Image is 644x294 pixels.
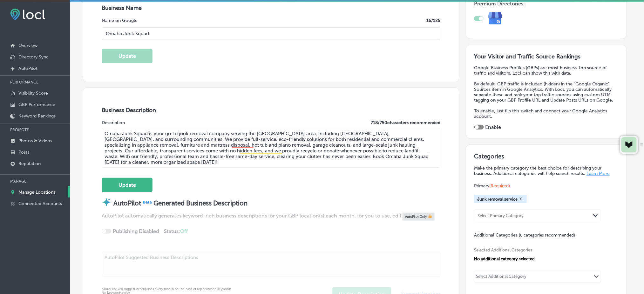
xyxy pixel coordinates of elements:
[102,128,440,168] textarea: Omaha Junk Squad is your go-to junk removal company serving the [GEOGRAPHIC_DATA] area, including...
[18,138,52,144] p: Photos & Videos
[518,197,524,202] button: X
[102,18,138,23] label: Name on Google
[102,197,111,207] img: autopilot-icon
[489,183,510,189] span: (Required)
[474,108,619,119] p: To enable, just flip this switch and connect your Google Analytics account.
[18,43,37,48] p: Overview
[586,171,610,176] a: Learn More
[474,257,535,261] span: No additional category selected
[18,113,56,119] p: Keyword Rankings
[102,107,440,114] h3: Business Description
[474,81,619,103] p: By default, GBP traffic is included (hidden) in the "Google Organic" Sources item in Google Analy...
[18,201,62,206] p: Connected Accounts
[18,190,55,195] p: Manage Locations
[485,124,501,130] label: Enable
[426,18,440,23] label: 16 /125
[474,65,619,76] p: Google Business Profiles (GBPs) are most business' top source of traffic and visitors. Locl can s...
[18,150,29,155] p: Posts
[102,27,440,40] input: Enter Location Name
[474,153,619,162] h3: Categories
[474,248,614,252] span: Selected Additional Categories
[102,49,153,63] button: Update
[141,199,154,205] img: Beta
[18,90,48,96] p: Visibility Score
[478,214,524,218] div: Select Primary Category
[477,197,518,202] span: Junk removal service
[484,7,507,30] img: e7ababfa220611ac49bdb491a11684a6.png
[18,161,41,166] p: Reputation
[474,53,619,60] h3: Your Visitor and Traffic Source Rankings
[102,4,440,11] h3: Business Name
[371,120,440,125] label: 718 / 750 characters recommended
[113,199,248,207] strong: AutoPilot Generated Business Description
[18,102,55,107] p: GBP Performance
[476,274,526,281] div: Select Additional Category
[474,232,575,238] span: Additional Categories
[474,1,619,7] h4: Premium Directories:
[102,178,153,192] button: Update
[102,120,125,125] label: Description
[519,232,575,238] span: (8 categories recommended)
[474,165,619,176] p: Make the primary category the best choice for describing your business. Additional categories wil...
[18,54,49,60] p: Directory Sync
[18,66,37,71] p: AutoPilot
[474,183,510,189] span: Primary
[10,9,45,20] img: fda3e92497d09a02dc62c9cd864e3231.png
